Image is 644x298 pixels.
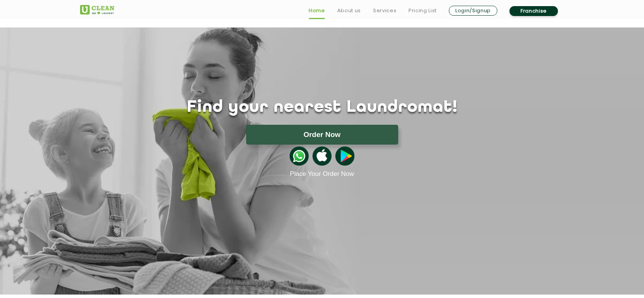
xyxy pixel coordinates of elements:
a: Place Your Order Now [290,170,354,178]
h1: Find your nearest Laundromat! [74,98,570,117]
a: Franchise [509,6,558,16]
button: Order Now [246,125,398,145]
img: playstoreicon.png [335,147,354,166]
img: UClean Laundry and Dry Cleaning [80,5,114,14]
a: Login/Signup [449,6,497,16]
a: Pricing List [409,6,437,15]
a: Services [373,6,396,15]
img: apple-icon.png [312,147,332,166]
img: whatsappicon.png [290,147,309,166]
a: About us [337,6,361,15]
a: Home [309,6,325,15]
